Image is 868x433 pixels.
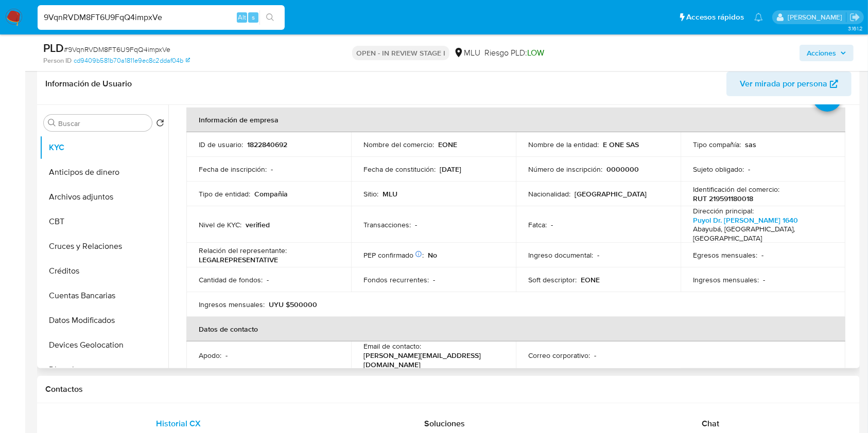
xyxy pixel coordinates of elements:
button: CBT [40,209,168,234]
p: - [415,220,417,229]
span: Soluciones [424,418,465,429]
span: Acciones [807,45,836,61]
p: Nombre del comercio : [363,140,434,149]
p: - [761,250,763,260]
p: Número de inscripción : [528,165,602,174]
button: Créditos [40,259,168,283]
button: Acciones [800,45,854,61]
p: Fecha de inscripción : [199,165,267,174]
p: [DATE] [440,165,461,174]
button: Datos Modificados [40,308,168,333]
p: Nacionalidad : [528,189,570,199]
th: Datos de contacto [186,317,845,341]
p: Sujeto obligado : [693,165,744,174]
button: search-icon [259,10,281,25]
span: # 9VqnRVDM8FT6U9FqQ4impxVe [64,44,170,55]
p: RUT 219591180018 [693,194,753,203]
p: - [551,220,553,229]
input: Buscar usuario o caso... [38,11,285,24]
b: PLD [43,40,64,56]
button: KYC [40,135,168,160]
p: MLU [383,189,397,199]
p: ximena.felix@mercadolibre.com [788,12,846,22]
div: MLU [454,47,480,59]
th: Información de empresa [186,107,845,132]
p: No [428,250,437,260]
button: Anticipos de dinero [40,160,168,185]
span: Alt [238,12,246,22]
button: Buscar [48,119,56,127]
p: EONE [438,140,457,149]
span: 3.161.2 [848,24,863,32]
p: - [748,165,750,174]
p: Fondos recurrentes : [363,275,429,284]
p: Compañia [254,189,288,199]
button: Direcciones [40,357,168,382]
p: PEP confirmado : [363,250,424,260]
span: Historial CX [156,418,201,429]
span: Ver mirada por persona [740,71,827,96]
p: LEGALREPRESENTATIVE [199,255,278,264]
p: UYU $500000 [269,300,317,309]
h1: Información de Usuario [45,79,132,89]
p: Tipo de entidad : [199,189,250,199]
p: ID de usuario : [199,140,243,149]
p: sas [745,140,756,149]
p: Correo corporativo : [528,351,590,360]
p: Ingreso documental : [528,250,593,260]
p: Fecha de constitución : [363,165,436,174]
p: EONE [581,275,600,284]
h4: Abayubá, [GEOGRAPHIC_DATA], [GEOGRAPHIC_DATA] [693,225,829,243]
p: - [763,275,765,284]
input: Buscar [58,119,148,128]
p: Relación del representante : [199,246,287,255]
b: Person ID [43,56,72,65]
p: Nombre de la entidad : [528,140,599,149]
p: Fatca : [528,220,547,229]
p: - [594,351,596,360]
p: E ONE SAS [603,140,639,149]
p: 0000000 [606,165,639,174]
p: - [271,165,273,174]
p: Cantidad de fondos : [199,275,263,284]
p: - [225,351,228,360]
p: Soft descriptor : [528,275,577,284]
a: Notificaciones [754,13,763,22]
button: Volver al orden por defecto [156,119,164,130]
p: [PERSON_NAME][EMAIL_ADDRESS][DOMAIN_NAME] [363,351,499,369]
p: [GEOGRAPHIC_DATA] [575,189,647,199]
h1: Contactos [45,384,852,394]
button: Ver mirada por persona [726,71,852,96]
button: Cuentas Bancarias [40,283,168,308]
span: s [252,12,255,22]
p: - [597,250,599,260]
p: Transacciones : [363,220,411,229]
p: 1822840692 [247,140,287,149]
p: OPEN - IN REVIEW STAGE I [352,46,449,60]
button: Devices Geolocation [40,333,168,357]
p: Email de contacto : [363,341,421,351]
button: Archivos adjuntos [40,185,168,209]
span: Accesos rápidos [686,12,744,23]
a: Puyol Dr. [PERSON_NAME] 1640 [693,215,798,225]
p: Sitio : [363,189,378,199]
p: Apodo : [199,351,221,360]
a: cd9409b581b70a1811e9ec8c2ddaf04b [74,56,190,65]
button: Cruces y Relaciones [40,234,168,259]
p: Egresos mensuales : [693,250,757,260]
p: Ingresos mensuales : [693,275,759,284]
p: Identificación del comercio : [693,185,779,194]
span: Riesgo PLD: [484,47,544,59]
p: Nivel de KYC : [199,220,241,229]
p: - [267,275,269,284]
p: Dirección principal : [693,206,754,215]
span: Chat [702,418,719,429]
p: - [433,275,435,284]
p: Tipo compañía : [693,140,741,149]
p: verified [246,220,270,229]
a: Salir [849,12,860,23]
span: LOW [527,47,544,59]
p: Ingresos mensuales : [199,300,265,309]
